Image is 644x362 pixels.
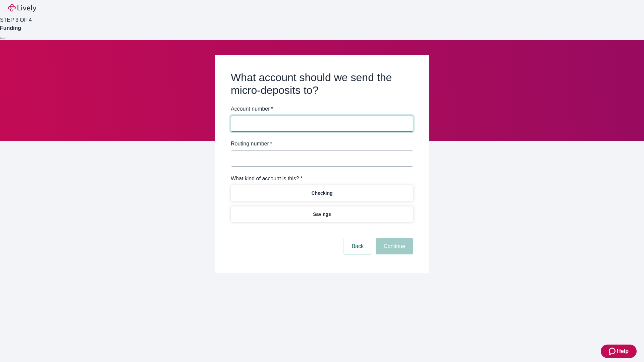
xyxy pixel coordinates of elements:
[313,211,331,218] p: Savings
[311,190,332,197] p: Checking
[601,345,637,358] button: Zendesk support iconHelp
[609,347,617,355] svg: Zendesk support icon
[231,175,303,183] label: What kind of account is this? *
[8,4,36,12] img: Lively
[231,185,413,201] button: Checking
[231,105,273,113] label: Account number
[231,140,272,148] label: Routing number
[343,238,372,254] button: Back
[617,347,629,355] span: Help
[231,206,413,222] button: Savings
[231,71,413,97] h2: What account should we send the micro-deposits to?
